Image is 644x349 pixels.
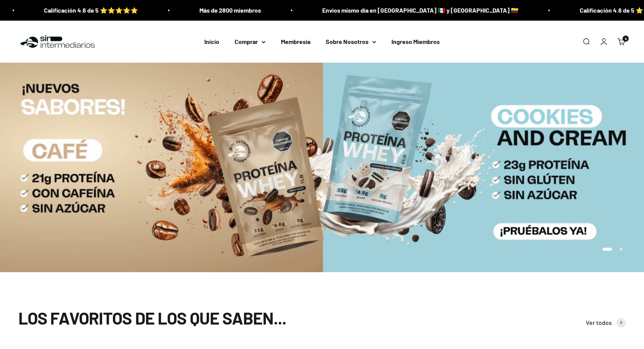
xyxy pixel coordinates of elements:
[321,5,517,15] p: Envios mismo día en [GEOGRAPHIC_DATA] 🇲🇽 y [GEOGRAPHIC_DATA] 🇨🇴
[281,38,310,45] a: Membresía
[326,37,376,47] summary: Sobre Nosotros
[625,36,627,41] span: 4
[42,5,137,15] p: Calificación 4.6 de 5 ⭐️⭐️⭐️⭐️⭐️
[18,308,286,328] split-lines: LOS FAVORITOS DE LOS QUE SABEN...
[391,38,440,45] a: Ingreso Miembros
[586,318,612,328] span: Ver todos
[198,5,259,15] p: Más de 2800 miembros
[586,318,626,328] a: Ver todos
[235,37,266,47] summary: Comprar
[204,38,219,45] a: Inicio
